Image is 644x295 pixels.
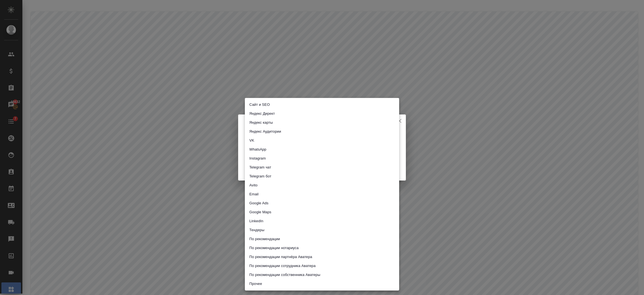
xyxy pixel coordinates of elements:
[245,100,399,109] li: Сайт и SEO
[245,127,399,136] li: Яндекс Аудитории
[245,244,399,252] li: По рекомендации нотариуса
[245,208,399,217] li: Google Maps
[245,235,399,244] li: По рекомендации
[245,190,399,199] li: Email
[245,154,399,163] li: Instagram
[245,217,399,226] li: LinkedIn
[245,252,399,261] li: По рекомендации партнёра Аватера
[245,136,399,145] li: VK
[245,163,399,172] li: Telegram чат
[245,270,399,279] li: По рекомендации собственника Аватеры
[245,181,399,190] li: Avito
[245,199,399,208] li: Google Ads
[245,172,399,181] li: Telegram бот
[245,109,399,118] li: Яндекс Директ
[245,226,399,235] li: Тендеры
[245,279,399,288] li: Прочее
[245,118,399,127] li: Яндекс карты
[245,145,399,154] li: WhatsApp
[245,261,399,270] li: По рекомендации сотрудника Аватера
